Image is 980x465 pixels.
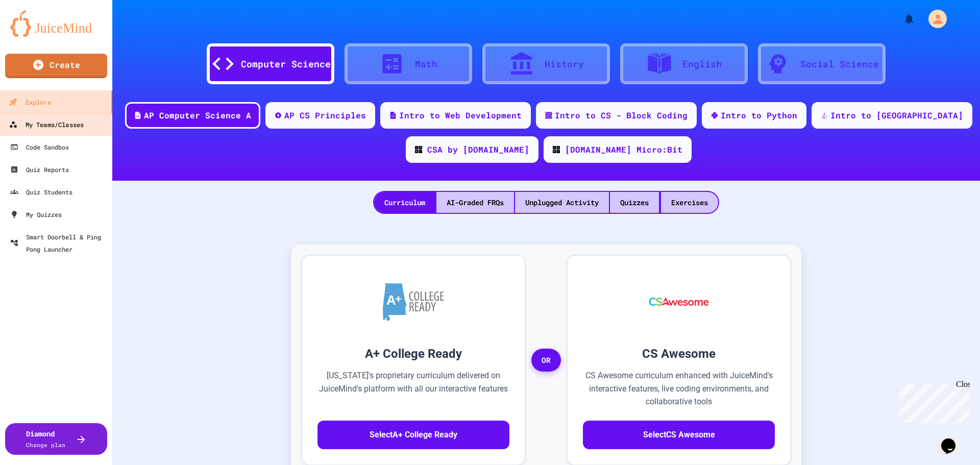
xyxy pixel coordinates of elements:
iframe: chat widget [895,380,970,423]
div: Social Science [800,57,879,71]
img: CODE_logo_RGB.png [415,146,422,153]
button: SelectCS Awesome [583,421,775,449]
div: Exercises [661,192,718,213]
div: Intro to Web Development [399,109,522,121]
p: [US_STATE]'s proprietary curriculum delivered on JuiceMind's platform with all our interactive fe... [317,369,509,408]
div: Quizzes [610,192,659,213]
div: Math [415,57,437,71]
div: Explore [9,96,51,109]
div: My Account [918,7,949,31]
div: English [682,57,722,71]
h3: CS Awesome [583,345,775,363]
div: CSA by [DOMAIN_NAME] [427,143,529,156]
img: CS Awesome [639,271,719,332]
div: Intro to [GEOGRAPHIC_DATA] [830,109,963,121]
div: My Quizzes [10,208,62,221]
div: Code Sandbox [10,141,69,153]
h3: A+ College Ready [317,345,509,363]
div: Quiz Students [10,186,72,198]
span: Change plan [26,441,65,449]
div: Smart Doorbell & Ping Pong Launcher [10,231,108,255]
button: DiamondChange plan [5,423,107,455]
img: CODE_logo_RGB.png [553,146,560,153]
iframe: chat widget [937,424,970,455]
div: Computer Science [241,57,331,71]
div: My Teams/Classes [9,118,84,131]
div: History [545,57,584,71]
div: AP Computer Science A [144,109,251,121]
a: Create [5,54,107,78]
div: Quiz Reports [10,163,69,176]
div: Intro to Python [721,109,797,121]
span: OR [531,349,561,372]
p: CS Awesome curriculum enhanced with JuiceMind's interactive features, live coding environments, a... [583,369,775,408]
div: AI-Graded FRQs [436,192,514,213]
img: logo-orange.svg [10,10,102,37]
button: SelectA+ College Ready [317,421,509,449]
div: [DOMAIN_NAME] Micro:Bit [565,143,682,156]
div: Unplugged Activity [515,192,609,213]
div: AP CS Principles [284,109,366,121]
div: Intro to CS - Block Coding [555,109,688,121]
div: Diamond [26,428,65,450]
img: A+ College Ready [383,283,444,321]
div: Chat with us now!Close [4,4,70,65]
div: Curriculum [374,192,435,213]
div: My Notifications [884,10,918,28]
